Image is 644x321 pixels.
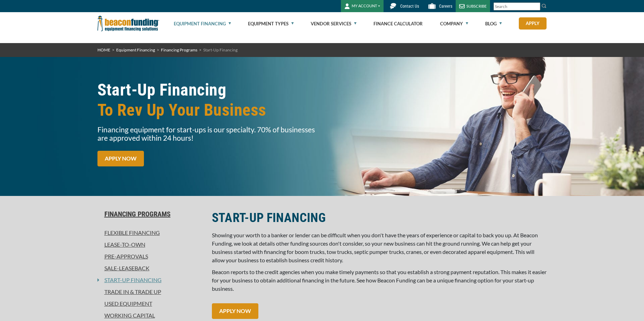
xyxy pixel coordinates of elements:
[97,210,204,218] a: Financing Programs
[174,13,231,35] a: Equipment Financing
[373,13,423,35] a: Finance Calculator
[533,4,539,9] a: Clear search text
[161,47,197,52] a: Financing Programs
[493,2,540,10] input: Search
[116,47,155,52] a: Equipment Financing
[311,13,357,35] a: Vendor Services
[248,13,294,35] a: Equipment Types
[97,264,204,272] a: Sale-Leaseback
[541,3,547,9] img: Search
[97,80,318,120] h1: Start-Up Financing
[212,269,547,292] span: Beacon reports to the credit agencies when you make timely payments so that you establish a stron...
[97,151,144,166] a: APPLY NOW
[97,311,204,320] a: Working Capital
[212,210,547,226] h2: START-UP FINANCING
[97,47,110,52] a: HOME
[97,12,159,35] img: Beacon Funding Corporation logo
[97,125,318,142] p: Financing equipment for start-ups is our specialty. 70% of businesses are approved within 24 hours!
[212,303,258,319] a: APPLY NOW
[439,4,452,9] span: Careers
[519,17,547,30] a: Apply
[97,229,204,237] a: Flexible Financing
[400,4,419,9] span: Contact Us
[440,13,468,35] a: Company
[97,288,204,296] a: Trade In & Trade Up
[97,252,204,261] a: Pre-approvals
[99,276,162,284] a: Start-Up Financing
[97,299,204,308] a: Used Equipment
[203,47,238,52] span: Start-Up Financing
[97,100,318,120] span: To Rev Up Your Business
[485,13,502,35] a: Blog
[212,232,538,263] span: Showing your worth to a banker or lender can be difficult when you don't have the years of experi...
[97,240,204,249] a: Lease-To-Own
